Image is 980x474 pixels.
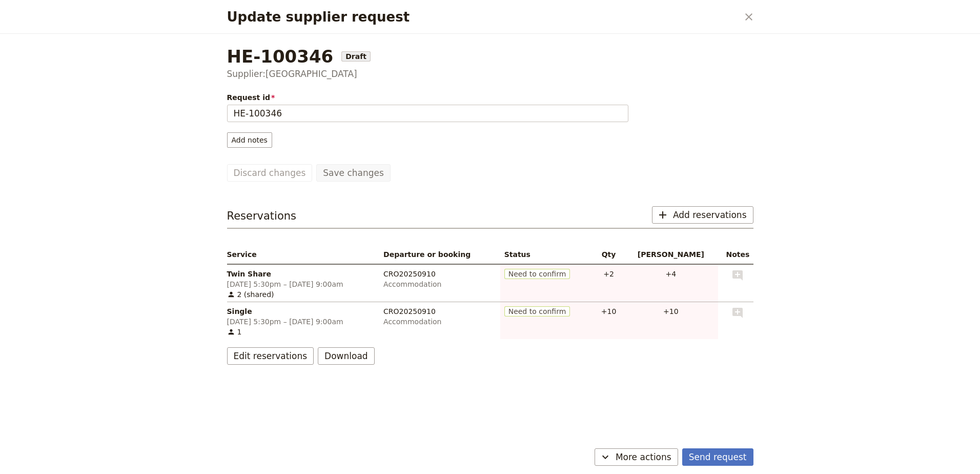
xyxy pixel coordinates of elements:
[227,105,628,122] input: Request id
[227,46,753,67] div: HE-100346
[227,208,297,224] h3: Reservations
[227,347,314,365] button: Edit reservations
[673,209,747,221] span: Add reservations
[318,347,375,365] button: Download
[227,306,376,317] span: Single
[740,8,758,26] button: Close dialog
[383,269,496,279] div: CRO20250910
[383,317,496,327] div: Accommodation
[598,269,620,279] span: +2
[383,279,496,289] div: Accommodation
[595,448,678,466] button: ​More actions
[731,269,744,282] button: Add note
[227,327,376,337] span: 1
[594,245,624,264] th: Qty
[227,279,376,289] span: [DATE] 5:30pm – [DATE] 9:00am
[504,269,570,279] span: Need to confirm
[227,289,376,300] span: 2 (shared)
[598,306,620,317] span: +10
[731,306,744,319] button: Add note
[227,317,376,327] span: [DATE] 5:30pm – [DATE] 9:00am
[616,451,671,463] span: More actions
[504,306,570,317] span: Need to confirm
[623,245,718,264] th: [PERSON_NAME]
[227,132,272,148] button: Add notes
[718,245,753,264] th: Notes
[227,92,628,103] span: Request id
[227,68,753,80] div: Supplier: [GEOGRAPHIC_DATA]
[227,269,376,279] span: Twin Share
[627,269,714,279] span: +4
[500,245,594,264] th: Status
[682,448,753,466] button: Send request
[316,164,391,182] button: Save changes
[627,306,714,317] span: +10
[227,9,738,25] h2: Update supplier request
[383,306,496,317] div: CRO20250910
[379,245,500,264] th: Departure or booking
[652,206,753,224] button: ​Add reservations
[227,245,380,264] th: Service
[227,164,313,182] button: Discard changes
[341,51,371,62] span: Draft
